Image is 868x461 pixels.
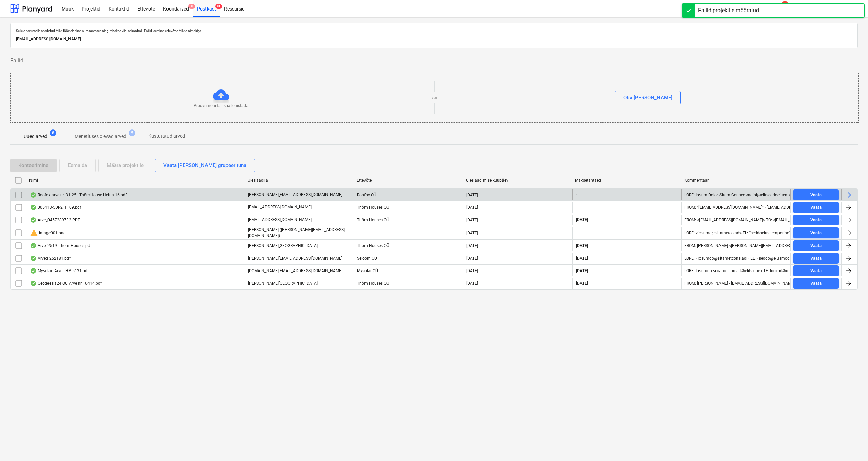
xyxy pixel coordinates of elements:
div: Roofox arve nr. 31.25 - ThörnHouse Heina 16.pdf [30,192,127,198]
div: Thörn Houses OÜ [354,215,463,225]
button: Vaata [793,253,839,264]
div: Vaata [810,191,822,199]
p: [EMAIL_ADDRESS][DOMAIN_NAME] [248,204,312,210]
span: 9 [188,4,195,9]
div: [DATE] [466,205,478,210]
span: [DATE] [575,256,589,261]
button: Otsi [PERSON_NAME] [615,91,681,104]
div: Nimi [29,178,242,183]
div: Arve_2519_Thörn Houses.pdf [30,243,92,248]
div: [DATE] [466,243,478,248]
div: Geodeesia24 OÜ Arve nr 16414.pdf [30,281,102,286]
div: Proovi mõni fail siia lohistadavõiOtsi [PERSON_NAME] [10,73,859,123]
p: Menetluses olevad arved [75,133,126,140]
button: Vaata [793,278,839,289]
p: Uued arved [24,133,47,140]
div: Andmed failist loetud [30,243,37,248]
span: - [575,204,578,210]
p: [PERSON_NAME][GEOGRAPHIC_DATA] [248,243,318,249]
div: Vaata [810,255,822,262]
div: [DATE] [466,230,478,235]
div: Arved 252181.pdf [30,256,71,261]
div: [DATE] [466,256,478,261]
span: 5 [129,129,135,136]
div: Vaata [810,267,822,275]
div: [DATE] [466,268,478,273]
span: [DATE] [575,268,589,274]
span: [DATE] [575,243,589,249]
div: image001.png [30,229,66,237]
span: [DATE] [575,281,589,286]
div: [DATE] [466,281,478,286]
p: Sellele aadressile saadetud failid töödeldakse automaatselt ning tehakse viirusekontroll. Failid ... [16,28,852,33]
div: Kommentaar [684,178,788,183]
div: Andmed failist loetud [30,256,37,261]
div: Üleslaadimise kuupäev [466,178,570,183]
div: Mysolar -Arve - HP 5131.pdf [30,268,89,274]
span: Failid [10,57,23,65]
div: Vaata [810,280,822,287]
div: Thörn Houses OÜ [354,240,463,251]
div: [DATE] [466,193,478,197]
p: [EMAIL_ADDRESS][DOMAIN_NAME] [248,217,312,223]
span: 9+ [215,4,222,9]
div: Maksetähtaeg [575,178,679,183]
div: Vaata [PERSON_NAME] grupeerituna [163,161,246,170]
span: 8 [50,129,56,136]
div: 005413-5DR2_1109.pdf [30,205,81,210]
p: [PERSON_NAME][EMAIL_ADDRESS][DOMAIN_NAME] [248,192,342,198]
div: Andmed failist loetud [30,205,37,210]
button: Vaata [793,265,839,276]
div: Vaata [810,229,822,237]
button: Vaata [793,227,839,238]
span: - [575,192,578,198]
div: Andmed failist loetud [30,192,37,198]
button: Vaata [793,240,839,251]
div: Andmed failist loetud [30,268,37,274]
button: Vaata [793,202,839,213]
span: [DATE] [575,217,589,223]
p: [PERSON_NAME] ([PERSON_NAME][EMAIL_ADDRESS][DOMAIN_NAME]) [248,227,351,239]
div: Thörn Houses OÜ [354,278,463,289]
div: Andmed failist loetud [30,217,37,223]
p: või [432,95,437,101]
p: Kustutatud arved [148,133,185,140]
button: Vaata [793,189,839,200]
div: Arve_0457289732.PDF [30,217,80,223]
p: [EMAIL_ADDRESS][DOMAIN_NAME] [16,36,852,43]
button: Vaata [PERSON_NAME] grupeerituna [155,159,255,172]
p: [DOMAIN_NAME][EMAIL_ADDRESS][DOMAIN_NAME] [248,268,342,274]
div: - [354,227,463,239]
span: warning [30,229,38,237]
div: Thörn Houses OÜ [354,202,463,213]
div: Vaata [810,242,822,250]
div: Mysolar OÜ [354,265,463,276]
div: Roofox OÜ [354,189,463,200]
div: Ettevõte [357,178,460,183]
p: [PERSON_NAME][EMAIL_ADDRESS][DOMAIN_NAME] [248,256,342,261]
button: Vaata [793,215,839,225]
div: Failid projektile määratud [698,6,759,15]
div: Üleslaadija [248,178,351,183]
div: Otsi [PERSON_NAME] [623,93,672,102]
div: Seicom OÜ [354,253,463,264]
div: Vaata [810,204,822,212]
p: [PERSON_NAME][GEOGRAPHIC_DATA] [248,281,318,286]
span: - [575,230,578,236]
div: Andmed failist loetud [30,281,37,286]
div: Vaata [810,216,822,224]
div: [DATE] [466,218,478,222]
p: Proovi mõni fail siia lohistada [194,103,249,109]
